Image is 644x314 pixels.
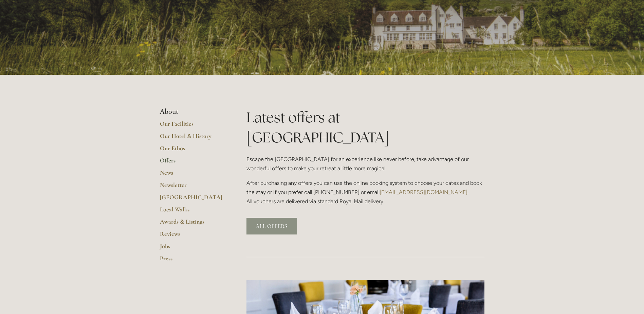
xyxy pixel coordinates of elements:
[160,157,225,169] a: Offers
[160,242,225,255] a: Jobs
[160,181,225,193] a: Newsletter
[160,169,225,181] a: News
[246,178,484,206] p: After purchasing any offers you can use the online booking system to choose your dates and book t...
[246,155,484,173] p: Escape the [GEOGRAPHIC_DATA] for an experience like never before, take advantage of our wonderful...
[246,107,484,147] h1: Latest offers at [GEOGRAPHIC_DATA]
[160,132,225,144] a: Our Hotel & History
[160,230,225,242] a: Reviews
[160,120,225,132] a: Our Facilities
[160,206,225,218] a: Local Walks
[160,255,225,267] a: Press
[160,193,225,206] a: [GEOGRAPHIC_DATA]
[380,189,467,195] a: [EMAIL_ADDRESS][DOMAIN_NAME]
[160,107,225,116] li: About
[160,144,225,157] a: Our Ethos
[160,218,225,230] a: Awards & Listings
[246,218,297,234] a: ALL OFFERS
